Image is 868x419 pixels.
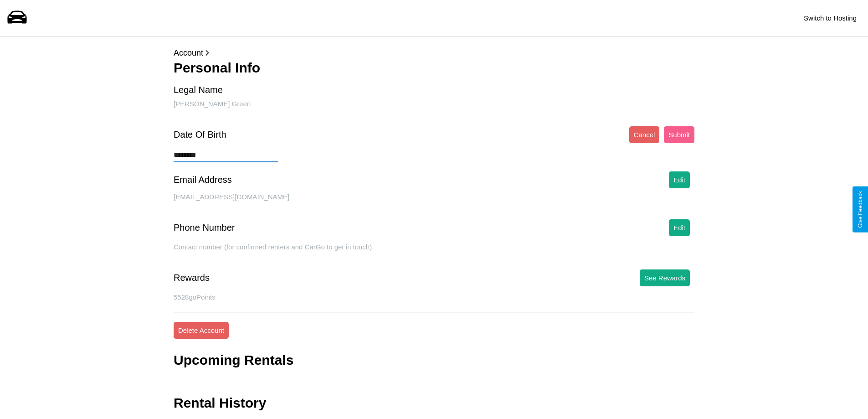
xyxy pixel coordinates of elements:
div: Legal Name [174,85,223,95]
div: Give Feedback [857,191,863,228]
button: Delete Account [174,322,229,339]
h3: Rental History [174,395,266,411]
p: Account [174,46,694,60]
div: [EMAIL_ADDRESS][DOMAIN_NAME] [174,193,694,210]
div: [PERSON_NAME] Green [174,100,694,117]
button: Cancel [629,126,660,143]
p: 5528 goPoints [174,291,694,303]
button: Switch to Hosting [799,10,861,26]
div: Contact number (for confirmed renters and CarGo to get in touch). [174,243,694,260]
button: Edit [669,171,690,188]
div: Phone Number [174,222,235,233]
div: Email Address [174,175,232,185]
button: Edit [669,219,690,236]
div: Rewards [174,273,210,283]
div: Date Of Birth [174,129,226,140]
button: Submit [664,126,694,143]
button: See Rewards [640,269,690,286]
h3: Personal Info [174,60,694,76]
h3: Upcoming Rentals [174,352,293,368]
